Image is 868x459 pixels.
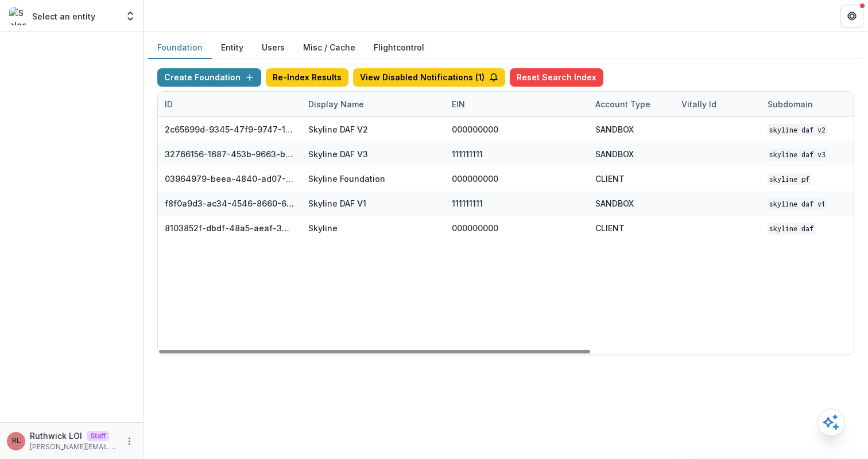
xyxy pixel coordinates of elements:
img: Select an entity [9,7,28,25]
div: Display Name [301,92,445,116]
button: Misc / Cache [294,37,365,59]
button: Open entity switcher [122,5,138,28]
div: Skyline DAF V1 [308,197,366,209]
div: 8103852f-dbdf-48a5-aeaf-340ac9437586 [165,222,294,234]
a: Flightcontrol [374,41,424,53]
code: skyline pf [768,173,811,185]
div: SANDBOX [595,197,634,209]
div: EIN [445,98,472,110]
div: Account Type [588,92,675,116]
code: Skyline DAF V2 [768,124,827,136]
p: Ruthwick LOI [30,430,82,442]
div: Subdomain [761,92,847,116]
div: Display Name [301,98,371,110]
p: Select an entity [32,10,95,22]
div: CLIENT [595,222,625,234]
div: Subdomain [761,98,820,110]
div: Account Type [588,98,657,110]
div: Skyline Foundation [308,173,385,185]
button: Reset Search Index [510,68,603,87]
div: Skyline [308,222,338,234]
div: 03964979-beea-4840-ad07-55a2a906bd92 [165,173,294,185]
button: Users [253,37,294,59]
div: Vitally Id [675,92,761,116]
button: View Disabled Notifications (1) [353,68,505,87]
div: Vitally Id [675,98,723,110]
div: 2c65699d-9345-47f9-9747-12d930ad2536 [165,123,294,135]
div: CLIENT [595,173,625,185]
div: 000000000 [452,173,498,185]
div: 000000000 [452,222,498,234]
div: SANDBOX [595,123,634,135]
div: 111111111 [452,197,483,209]
div: ID [158,92,301,116]
div: 32766156-1687-453b-9663-bb78e99ce64a [165,148,294,160]
div: EIN [445,92,588,116]
div: ID [158,98,180,110]
div: Skyline DAF V2 [308,123,368,135]
div: 111111111 [452,148,483,160]
div: f8f0a9d3-ac34-4546-8660-6a7bdf2120b0 [165,197,294,209]
div: SANDBOX [595,148,634,160]
code: Skyline DAF V1 [768,198,827,210]
div: Ruthwick LOI [12,437,21,445]
div: 000000000 [452,123,498,135]
button: Entity [212,37,253,59]
button: Open AI Assistant [817,409,845,436]
button: Foundation [148,37,212,59]
code: skyline daf [768,223,815,235]
p: [PERSON_NAME][EMAIL_ADDRESS][DOMAIN_NAME] [30,442,118,452]
button: Get Help [840,5,863,28]
p: Staff [87,431,109,441]
button: Re-Index Results [266,68,348,87]
button: More [122,434,136,448]
button: Create Foundation [157,68,261,87]
code: Skyline DAF V3 [768,149,827,161]
div: Skyline DAF V3 [308,148,368,160]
